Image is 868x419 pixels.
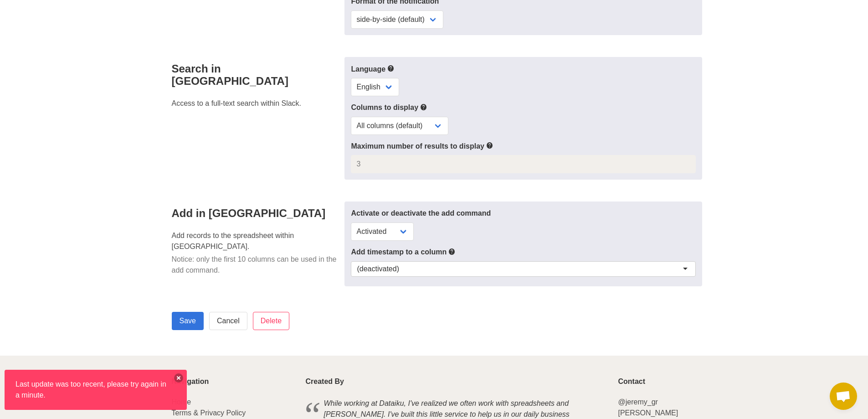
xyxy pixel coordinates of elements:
label: Maximum number of results to display [351,140,695,152]
a: Open chat [830,383,857,410]
label: Activate or deactivate the add command [351,208,695,219]
h4: Add in [GEOGRAPHIC_DATA] [172,207,339,219]
div: Last update was too recent, please try again in a minute. [5,370,187,410]
a: Cancel [209,312,247,330]
p: Access to a full-text search within Slack. [172,98,339,109]
a: @jeremy_gr [618,398,657,406]
input: Save [172,312,204,330]
label: Columns to display [351,102,695,113]
p: Contact [618,378,696,386]
div: (deactivated) [357,264,399,274]
h4: Search in [GEOGRAPHIC_DATA] [172,62,339,87]
label: Language [351,63,695,75]
p: Created By [306,378,607,386]
a: Terms & Privacy Policy [172,409,246,417]
p: Navigation [172,378,295,386]
p: Notice: only the first 10 columns can be used in the add command. [172,254,339,276]
label: Add timestamp to a column [351,246,695,258]
p: Add records to the spreadsheet within [GEOGRAPHIC_DATA]. [172,230,339,252]
input: Delete [253,312,289,330]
